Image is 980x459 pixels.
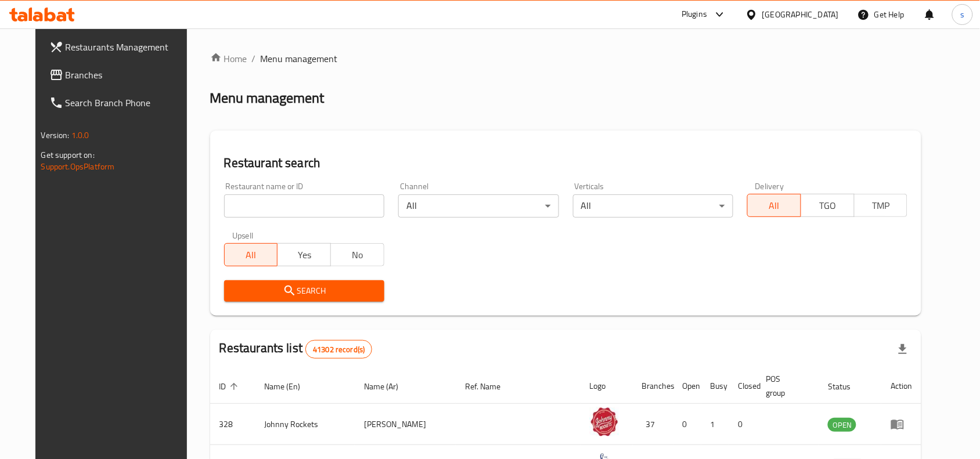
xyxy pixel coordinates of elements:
[40,89,199,117] a: Search Branch Phone
[66,68,190,82] span: Branches
[881,368,921,404] th: Action
[573,194,733,218] div: All
[673,368,701,404] th: Open
[233,284,375,298] span: Search
[232,232,254,240] label: Upsell
[306,344,372,355] span: 41302 record(s)
[219,339,373,359] h2: Restaurants list
[210,52,922,66] nav: breadcrumb
[801,194,855,217] button: TGO
[210,89,325,107] h2: Menu management
[210,52,247,66] a: Home
[828,418,856,432] span: OPEN
[747,194,801,217] button: All
[255,404,355,445] td: Johnny Rockets
[282,247,326,263] span: Yes
[252,52,256,66] li: /
[729,404,757,445] td: 0
[465,380,516,393] span: Ref. Name
[41,159,115,174] a: Support.OpsPlatform
[305,340,372,359] div: Total records count
[224,154,908,172] h2: Restaurant search
[224,194,384,218] input: Search for restaurant name or ID..
[755,182,784,190] label: Delivery
[806,197,850,214] span: TGO
[889,335,917,363] div: Export file
[229,247,273,263] span: All
[682,8,707,21] div: Plugins
[40,33,199,61] a: Restaurants Management
[633,368,673,404] th: Branches
[752,197,797,214] span: All
[41,147,95,162] span: Get support on:
[960,8,964,21] span: s
[729,368,757,404] th: Closed
[41,128,70,143] span: Version:
[891,417,912,431] div: Menu
[762,8,839,21] div: [GEOGRAPHIC_DATA]
[261,52,338,66] span: Menu management
[590,407,619,436] img: Johnny Rockets
[224,243,278,266] button: All
[277,243,331,266] button: Yes
[633,404,673,445] td: 37
[859,197,903,214] span: TMP
[330,243,384,266] button: No
[40,61,199,89] a: Branches
[336,247,380,263] span: No
[701,368,729,404] th: Busy
[224,280,384,302] button: Search
[265,380,316,393] span: Name (En)
[766,372,805,400] span: POS group
[66,40,190,54] span: Restaurants Management
[581,368,633,404] th: Logo
[854,194,908,217] button: TMP
[673,404,701,445] td: 0
[210,404,255,445] td: 328
[219,380,242,393] span: ID
[828,380,866,393] span: Status
[66,96,190,110] span: Search Branch Phone
[701,404,729,445] td: 1
[355,404,456,445] td: [PERSON_NAME]
[71,128,89,143] span: 1.0.0
[398,194,559,218] div: All
[364,380,413,393] span: Name (Ar)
